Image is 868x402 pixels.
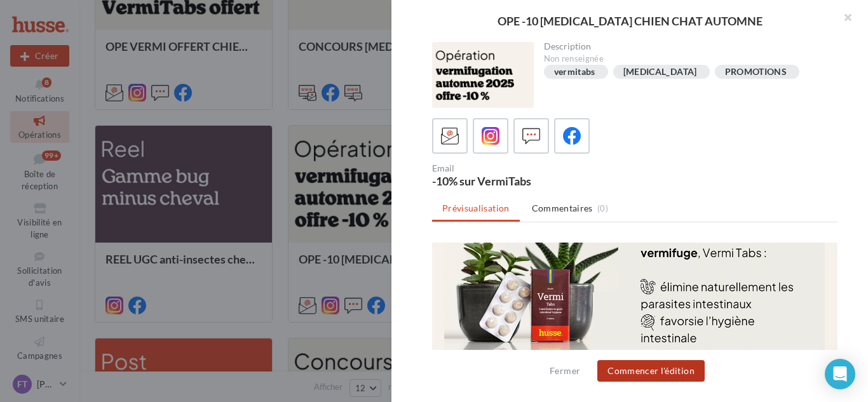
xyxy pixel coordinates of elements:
span: (0) [597,203,608,213]
div: Email [432,164,630,173]
div: OPE -10 [MEDICAL_DATA] CHIEN CHAT AUTOMNE [412,15,848,27]
div: vermitabs [554,67,595,77]
button: Commencer l'édition [597,360,705,382]
div: [MEDICAL_DATA] [623,67,697,77]
div: Non renseignée [544,53,828,65]
button: Fermer [545,363,585,379]
div: Description [544,42,828,51]
span: Commentaires [532,202,593,215]
div: Open Intercom Messenger [825,359,855,389]
div: PROMOTIONS [725,67,787,77]
div: -10% sur VermiTabs [432,175,630,187]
